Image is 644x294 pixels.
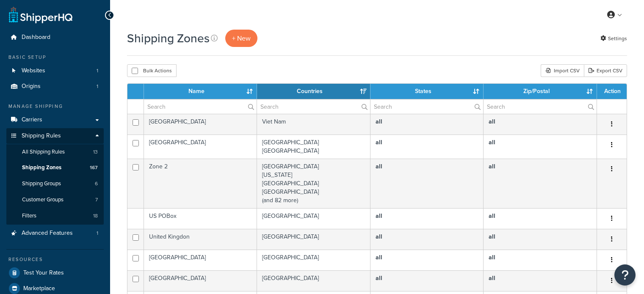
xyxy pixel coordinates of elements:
div: Basic Setup [6,54,104,61]
b: all [489,117,495,126]
a: All Shipping Rules 13 [6,144,104,160]
span: 1 [97,83,98,90]
td: [GEOGRAPHIC_DATA] [GEOGRAPHIC_DATA] [257,135,370,159]
input: Search [144,99,257,114]
td: Viet Nam [257,114,370,135]
td: US POBox [144,208,257,229]
li: Shipping Zones [6,160,104,176]
a: + New [225,30,257,47]
td: [GEOGRAPHIC_DATA] [US_STATE] [GEOGRAPHIC_DATA] [GEOGRAPHIC_DATA] (and 82 more) [257,159,370,208]
span: Origins [22,83,41,90]
th: Countries: activate to sort column ascending [257,84,370,99]
div: Manage Shipping [6,103,104,110]
b: all [376,212,382,220]
span: Customer Groups [22,196,64,203]
span: + New [232,33,251,43]
li: Customer Groups [6,192,104,208]
td: [GEOGRAPHIC_DATA] [144,250,257,270]
li: Filters [6,208,104,224]
span: 167 [90,164,98,171]
li: Advanced Features [6,225,104,241]
b: all [489,274,495,283]
b: all [376,274,382,283]
span: Test Your Rates [23,269,64,277]
b: all [489,138,495,147]
b: all [489,162,495,171]
input: Search [484,99,597,114]
span: 6 [95,180,98,187]
span: Shipping Zones [22,164,61,171]
span: Marketplace [23,285,55,292]
span: Shipping Rules [22,132,61,140]
span: Websites [22,67,45,74]
span: All Shipping Rules [22,148,65,156]
b: all [489,212,495,220]
b: all [376,232,382,241]
a: Advanced Features 1 [6,225,104,241]
a: Shipping Rules [6,128,104,144]
a: Shipping Zones 167 [6,160,104,176]
b: all [489,232,495,241]
input: Search [370,99,483,114]
a: Export CSV [584,64,627,77]
button: Bulk Actions [127,64,177,77]
b: all [489,253,495,262]
li: All Shipping Rules [6,144,104,160]
th: Zip/Postal: activate to sort column ascending [484,84,597,99]
a: Test Your Rates [6,265,104,280]
span: 1 [97,67,98,74]
td: [GEOGRAPHIC_DATA] [144,114,257,135]
div: Resources [6,256,104,263]
td: Zone 2 [144,159,257,208]
th: Action [597,84,627,99]
td: [GEOGRAPHIC_DATA] [144,270,257,291]
td: [GEOGRAPHIC_DATA] [257,270,370,291]
input: Search [257,99,370,114]
div: Import CSV [541,64,584,77]
li: Shipping Rules [6,128,104,225]
span: 1 [97,230,98,237]
li: Origins [6,79,104,94]
b: all [376,117,382,126]
a: Carriers [6,112,104,128]
span: 18 [93,212,98,220]
a: Origins 1 [6,79,104,94]
span: Filters [22,212,36,220]
a: Shipping Groups 6 [6,176,104,192]
span: Shipping Groups [22,180,61,187]
td: [GEOGRAPHIC_DATA] [257,208,370,229]
a: Dashboard [6,30,104,45]
b: all [376,253,382,262]
li: Websites [6,63,104,79]
b: all [376,138,382,147]
button: Open Resource Center [614,264,636,286]
span: Advanced Features [22,230,73,237]
a: ShipperHQ Home [9,6,72,23]
th: Name: activate to sort column ascending [144,84,257,99]
span: Carriers [22,116,42,124]
a: Customer Groups 7 [6,192,104,208]
td: [GEOGRAPHIC_DATA] [144,135,257,159]
span: 7 [95,196,98,203]
td: [GEOGRAPHIC_DATA] [257,250,370,270]
h1: Shipping Zones [127,30,210,47]
b: all [376,162,382,171]
a: Filters 18 [6,208,104,224]
a: Settings [600,33,627,44]
span: 13 [93,148,98,156]
a: Websites 1 [6,63,104,79]
li: Shipping Groups [6,176,104,192]
span: Dashboard [22,34,50,41]
td: United Kingdon [144,229,257,250]
th: States: activate to sort column ascending [370,84,484,99]
td: [GEOGRAPHIC_DATA] [257,229,370,250]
